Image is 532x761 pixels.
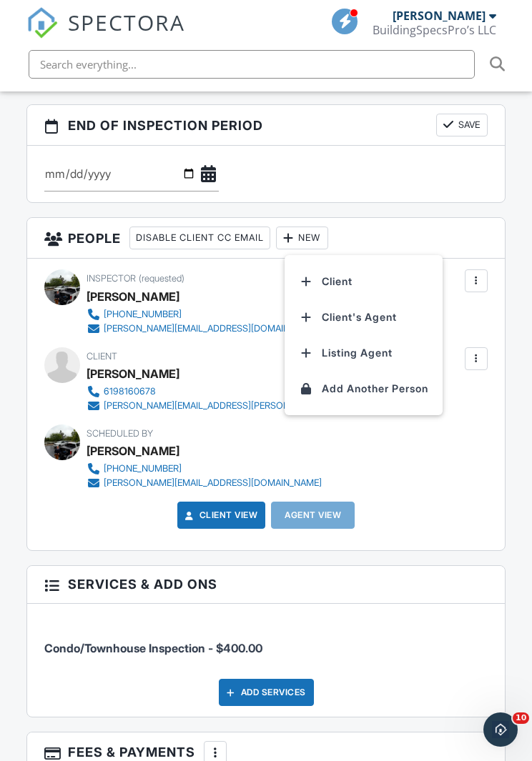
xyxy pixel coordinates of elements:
[104,386,156,397] div: 6198160678
[26,19,185,49] a: SPECTORA
[87,462,322,476] a: [PHONE_NUMBER]
[87,273,136,284] span: Inspector
[87,307,322,322] a: [PHONE_NUMBER]
[104,400,393,412] div: [PERSON_NAME][EMAIL_ADDRESS][PERSON_NAME][DOMAIN_NAME]
[182,508,258,522] a: Client View
[87,351,117,362] span: Client
[129,227,270,249] div: Disable Client CC Email
[87,440,179,462] div: [PERSON_NAME]
[276,227,328,249] div: New
[27,566,505,603] h3: Services & Add ons
[87,322,322,336] a: [PERSON_NAME][EMAIL_ADDRESS][DOMAIN_NAME]
[104,323,322,334] div: [PERSON_NAME][EMAIL_ADDRESS][DOMAIN_NAME]
[436,114,488,136] button: Save
[87,384,393,399] a: 6198160678
[87,428,153,439] span: Scheduled By
[483,712,518,747] iframe: Intercom live chat
[44,156,219,192] input: Select Date
[29,50,475,79] input: Search everything...
[68,116,263,135] span: End of Inspection Period
[26,7,58,39] img: The Best Home Inspection Software - Spectora
[104,477,322,489] div: [PERSON_NAME][EMAIL_ADDRESS][DOMAIN_NAME]
[393,9,486,23] div: [PERSON_NAME]
[513,712,529,724] span: 10
[87,476,322,490] a: [PERSON_NAME][EMAIL_ADDRESS][DOMAIN_NAME]
[104,463,182,474] div: [PHONE_NUMBER]
[44,641,262,655] span: Condo/Townhouse Inspection - $400.00
[87,286,179,307] div: [PERSON_NAME]
[87,363,179,384] div: [PERSON_NAME]
[219,679,314,706] div: Add Services
[68,7,185,37] span: SPECTORA
[44,615,488,667] li: Service: Condo/Townhouse Inspection
[373,23,496,37] div: BuildingSpecsPro’s LLC
[27,218,505,259] h3: People
[87,399,393,413] a: [PERSON_NAME][EMAIL_ADDRESS][PERSON_NAME][DOMAIN_NAME]
[104,309,182,320] div: [PHONE_NUMBER]
[139,273,184,284] span: (requested)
